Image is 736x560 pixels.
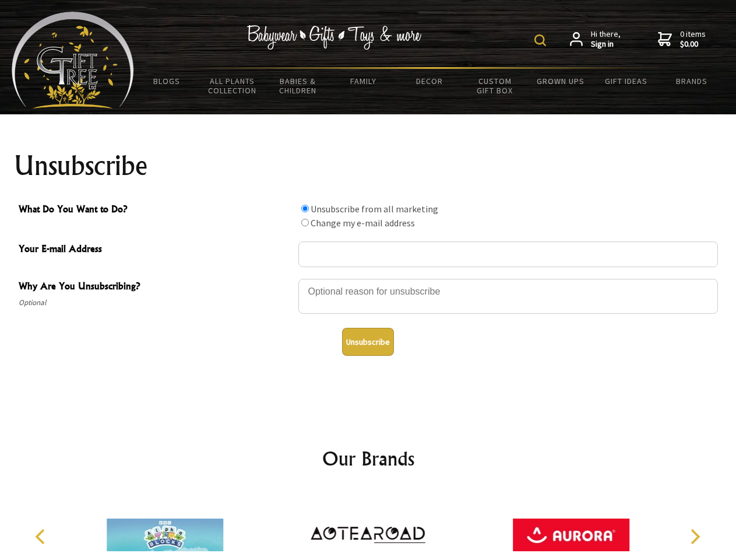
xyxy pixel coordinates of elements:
a: 0 items$0.00 [658,29,706,50]
span: Why Are You Unsubscribing? [19,279,293,296]
input: Your E-mail Address [298,242,718,267]
strong: $0.00 [680,39,706,50]
a: Decor [396,69,462,93]
span: What Do You Want to Do? [19,202,293,219]
a: Babies & Children [265,69,331,103]
textarea: Why Are You Unsubscribing? [298,279,718,314]
button: Previous [29,524,55,549]
label: Change my e-mail address [311,217,415,229]
img: Babywear - Gifts - Toys & more [247,25,422,50]
a: Family [331,69,397,93]
span: Your E-mail Address [19,242,293,258]
span: 0 items [680,29,706,50]
span: Optional [19,296,293,310]
input: What Do You Want to Do? [301,205,309,212]
a: Custom Gift Box [462,69,528,103]
a: BLOGS [134,69,200,93]
input: What Do You Want to Do? [301,219,309,226]
a: Gift Ideas [593,69,659,93]
a: Brands [659,69,725,93]
button: Next [682,524,707,549]
strong: Sign in [591,39,621,50]
a: Hi there,Sign in [570,29,621,50]
h2: Our Brands [23,444,713,473]
a: All Plants Collection [200,69,266,103]
label: Unsubscribe from all marketing [311,203,438,215]
a: Grown Ups [527,69,593,93]
span: Hi there, [591,29,621,50]
img: Babyware - Gifts - Toys and more... [12,12,134,108]
button: Unsubscribe [342,328,394,356]
h1: Unsubscribe [14,152,723,180]
img: product search [534,34,546,46]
